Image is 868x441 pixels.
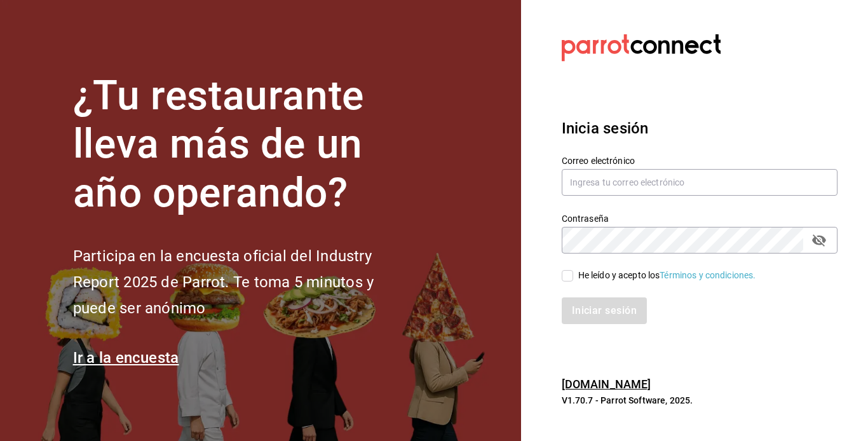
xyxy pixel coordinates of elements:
[562,377,651,391] a: [DOMAIN_NAME]
[808,229,830,251] button: passwordField
[73,243,416,321] h2: Participa en la encuesta oficial del Industry Report 2025 de Parrot. Te toma 5 minutos y puede se...
[562,169,837,196] input: Ingresa tu correo electrónico
[562,117,837,140] h3: Inicia sesión
[562,156,837,165] label: Correo electrónico
[73,349,179,367] a: Ir a la encuesta
[578,269,756,282] div: He leído y acepto los
[73,72,416,218] h1: ¿Tu restaurante lleva más de un año operando?
[562,394,837,407] p: V1.70.7 - Parrot Software, 2025.
[660,270,756,280] a: Términos y condiciones.
[562,214,837,222] label: Contraseña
